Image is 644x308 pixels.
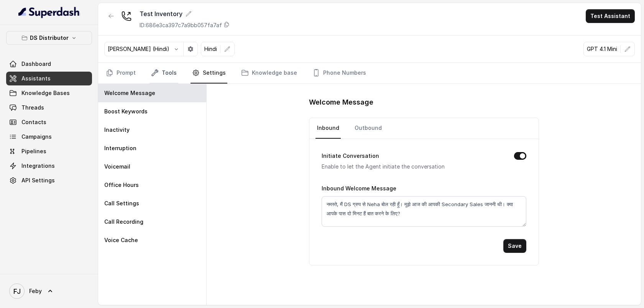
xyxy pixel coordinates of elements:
a: Feby [6,280,92,302]
button: DS Distributor [6,31,92,45]
a: Settings [191,63,227,84]
span: Assistants [21,75,51,82]
a: Knowledge Bases [6,86,92,100]
p: [PERSON_NAME] (Hindi) [108,45,169,53]
nav: Tabs [104,63,635,84]
p: ID: 686e3ca397c7a9bb057fa7af [140,21,222,29]
nav: Tabs [315,118,532,139]
span: Dashboard [21,60,51,68]
span: Contacts [21,118,46,126]
a: Dashboard [6,57,92,71]
p: Welcome Message [104,89,155,97]
div: Test Inventory [140,9,230,18]
a: Inbound [315,118,341,139]
p: Voicemail [104,163,130,170]
a: Prompt [104,63,137,84]
span: Knowledge Bases [21,89,70,97]
p: Interruption [104,144,136,152]
span: Campaigns [21,133,52,141]
p: GPT 4.1 Mini [587,45,617,53]
textarea: नमस्ते, मैं DS ग्रुप से Neha बोल रही हूँ। मुझे आज की आपकी Secondary Sales जाननी थी। क्या आपके पास... [322,196,526,227]
img: light.svg [18,6,80,18]
p: Boost Keywords [104,108,148,115]
p: Voice Cache [104,236,138,244]
button: Test Assistant [586,9,635,23]
p: Enable to let the Agent initiate the conversation [322,162,502,171]
p: Inactivity [104,126,130,134]
a: Threads [6,101,92,115]
p: Call Settings [104,200,139,207]
p: DS Distributor [30,33,69,43]
label: Initiate Conversation [322,151,379,161]
a: Integrations [6,159,92,173]
p: Hindi [204,45,217,53]
a: Knowledge base [240,63,299,84]
button: Save [503,239,526,253]
a: Tools [149,63,178,84]
a: Pipelines [6,144,92,158]
a: Outbound [353,118,383,139]
p: Office Hours [104,181,139,189]
span: API Settings [21,177,55,184]
a: Contacts [6,115,92,129]
a: Assistants [6,72,92,85]
span: Threads [21,104,44,111]
label: Inbound Welcome Message [322,185,396,192]
p: Call Recording [104,218,143,226]
text: FJ [13,287,21,295]
a: API Settings [6,174,92,187]
span: Integrations [21,162,55,170]
a: Campaigns [6,130,92,144]
a: Phone Numbers [311,63,368,84]
h1: Welcome Message [309,96,539,108]
span: Feby [29,287,42,295]
span: Pipelines [21,147,46,155]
